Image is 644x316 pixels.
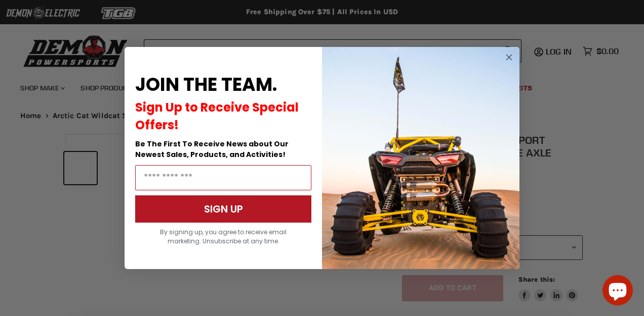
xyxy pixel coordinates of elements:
[160,228,287,245] span: By signing up, you agree to receive email marketing. Unsubscribe at any time.
[599,275,636,308] inbox-online-store-chat: Shopify online store chat
[135,195,311,223] button: SIGN UP
[135,99,299,133] span: Sign Up to Receive Special Offers!
[503,51,515,64] button: Close dialog
[135,72,277,97] span: JOIN THE TEAM.
[135,139,289,160] span: Be The First To Receive News about Our Newest Sales, Products, and Activities!
[135,165,311,190] input: Email Address
[322,47,519,269] img: a9095488-b6e7-41ba-879d-588abfab540b.jpeg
